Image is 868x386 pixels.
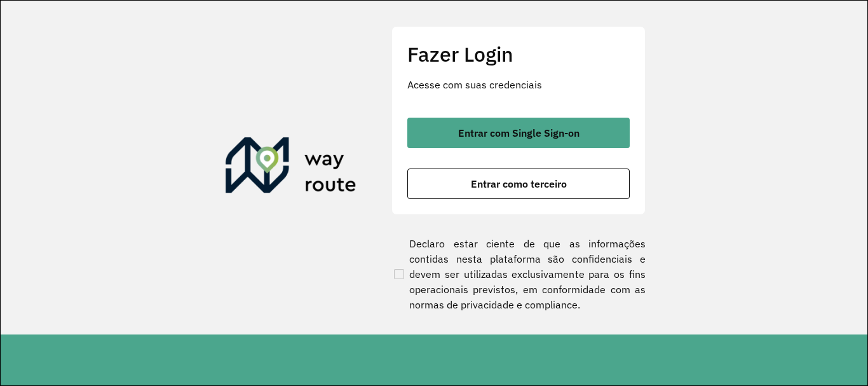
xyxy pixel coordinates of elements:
img: Roteirizador AmbevTech [226,137,356,198]
h2: Fazer Login [407,42,630,66]
span: Entrar como terceiro [471,179,567,189]
button: button [407,169,630,199]
label: Declaro estar ciente de que as informações contidas nesta plataforma são confidenciais e devem se... [391,236,646,312]
button: button [407,118,630,148]
span: Entrar com Single Sign-on [458,128,580,138]
p: Acesse com suas credenciais [407,77,630,92]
